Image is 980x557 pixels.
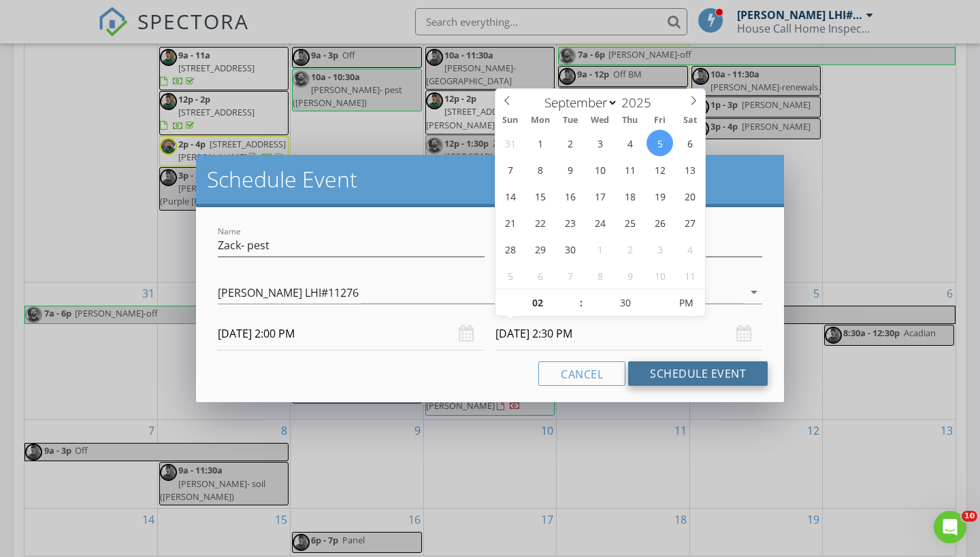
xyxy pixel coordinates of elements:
input: Year [618,94,663,111]
span: September 13, 2025 [676,156,703,183]
span: October 10, 2025 [647,262,673,289]
input: Select date [218,317,485,351]
button: Schedule Event [628,361,768,386]
i: arrow_drop_down [746,284,762,300]
span: September 10, 2025 [587,156,613,183]
span: September 16, 2025 [557,183,583,209]
span: October 7, 2025 [557,262,583,289]
span: September 23, 2025 [557,209,583,236]
span: September 12, 2025 [647,156,673,183]
span: October 11, 2025 [676,262,703,289]
h2: Schedule Event [207,166,773,193]
span: : [579,289,583,317]
span: October 9, 2025 [617,262,643,289]
span: Click to toggle [667,289,704,317]
span: September 18, 2025 [617,183,643,209]
span: Wed [585,116,615,125]
span: September 14, 2025 [497,183,523,209]
span: Fri [645,116,675,125]
span: September 7, 2025 [497,156,523,183]
span: October 6, 2025 [527,262,553,289]
span: September 25, 2025 [617,209,643,236]
input: Select date [495,317,762,351]
span: September 22, 2025 [527,209,553,236]
span: September 27, 2025 [676,209,703,236]
span: September 6, 2025 [676,130,703,156]
span: September 1, 2025 [527,130,553,156]
div: [PERSON_NAME] LHI#11276 [218,287,359,299]
iframe: Intercom live chat [934,511,966,543]
span: Sat [675,116,705,125]
span: September 19, 2025 [647,183,673,209]
span: September 15, 2025 [527,183,553,209]
span: September 4, 2025 [617,130,643,156]
span: October 2, 2025 [617,236,643,262]
span: September 21, 2025 [497,209,523,236]
span: October 8, 2025 [587,262,613,289]
span: 10 [962,511,977,522]
span: October 4, 2025 [676,236,703,262]
span: September 30, 2025 [557,236,583,262]
span: August 31, 2025 [497,130,523,156]
span: September 20, 2025 [676,183,703,209]
span: September 2, 2025 [557,130,583,156]
span: September 9, 2025 [557,156,583,183]
span: Mon [525,116,555,125]
span: Sun [495,116,525,125]
span: September 24, 2025 [587,209,613,236]
span: September 17, 2025 [587,183,613,209]
span: September 3, 2025 [587,130,613,156]
span: October 3, 2025 [647,236,673,262]
span: September 28, 2025 [497,236,523,262]
span: October 5, 2025 [497,262,523,289]
span: September 29, 2025 [527,236,553,262]
span: October 1, 2025 [587,236,613,262]
span: September 26, 2025 [647,209,673,236]
span: September 8, 2025 [527,156,553,183]
button: Cancel [538,361,625,386]
span: Tue [555,116,585,125]
span: September 11, 2025 [617,156,643,183]
span: Thu [615,116,645,125]
span: September 5, 2025 [647,130,673,156]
